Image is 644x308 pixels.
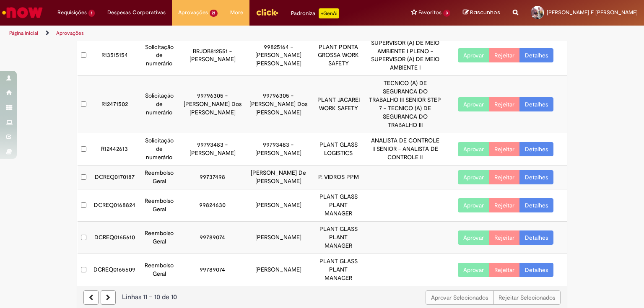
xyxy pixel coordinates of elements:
[245,166,311,189] td: [PERSON_NAME] De [PERSON_NAME]
[245,133,311,166] td: 99793483 - [PERSON_NAME]
[519,97,553,111] a: Detalhes
[519,170,553,184] a: Detalhes
[312,35,366,76] td: PLANT PONTA GROSSA WORK SAFETY
[245,222,311,254] td: [PERSON_NAME]
[470,8,500,16] span: Rascunhos
[179,166,245,189] td: 99737498
[179,133,245,166] td: 99793483 - [PERSON_NAME]
[245,76,311,133] td: 99796305 - [PERSON_NAME] Dos [PERSON_NAME]
[56,30,84,36] a: Aprovações
[458,230,489,245] button: Aprovar
[1,4,44,21] img: ServiceNow
[139,254,179,286] td: Reembolso Geral
[519,263,553,277] a: Detalhes
[519,142,553,156] a: Detalhes
[179,254,245,286] td: 99789074
[90,222,139,254] td: DCREQ0165610
[366,35,444,76] td: SUPERVISOR (A) DE MEIO AMBIENTE I PLENO - SUPERVISOR (A) DE MEIO AMBIENTE I
[9,30,38,36] a: Página inicial
[489,48,520,62] button: Rejeitar
[139,76,179,133] td: Solicitação de numerário
[245,254,311,286] td: [PERSON_NAME]
[256,6,278,18] img: click_logo_yellow_360x200.png
[319,8,339,18] p: +GenAi
[489,263,520,277] button: Rejeitar
[458,198,489,212] button: Aprovar
[230,8,243,17] span: More
[489,170,520,184] button: Rejeitar
[312,166,366,189] td: P. VIDROS PPM
[245,189,311,222] td: [PERSON_NAME]
[458,97,489,111] button: Aprovar
[489,198,520,212] button: Rejeitar
[489,142,520,156] button: Rejeitar
[312,189,366,222] td: PLANT GLASS PLANT MANAGER
[90,254,139,286] td: DCREQ0165609
[90,189,139,222] td: DCREQ0168824
[312,133,366,166] td: PLANT GLASS LOGISTICS
[489,230,520,245] button: Rejeitar
[210,10,218,17] span: 21
[90,35,139,76] td: R13515154
[366,76,444,133] td: TECNICO (A) DE SEGURANCA DO TRABALHO III SENIOR STEP 7 - TECNICO (A) DE SEGURANCA DO TRABALHO III
[179,189,245,222] td: 99824630
[312,76,366,133] td: PLANT JACAREI WORK SAFETY
[88,10,95,17] span: 1
[139,35,179,76] td: Solicitação de numerário
[139,222,179,254] td: Reembolso Geral
[139,189,179,222] td: Reembolso Geral
[458,142,489,156] button: Aprovar
[463,9,500,17] a: Rascunhos
[179,35,245,76] td: BRJOB812551 - [PERSON_NAME]
[90,76,139,133] td: R12471502
[139,133,179,166] td: Solicitação de numerário
[458,48,489,62] button: Aprovar
[178,8,208,17] span: Aprovações
[519,230,553,245] a: Detalhes
[443,10,450,17] span: 3
[291,8,339,18] div: Padroniza
[418,8,441,17] span: Favoritos
[90,166,139,189] td: DCREQ0170187
[90,133,139,166] td: R12442613
[57,8,87,17] span: Requisições
[519,198,553,212] a: Detalhes
[458,263,489,277] button: Aprovar
[179,222,245,254] td: 99789074
[312,222,366,254] td: PLANT GLASS PLANT MANAGER
[519,48,553,62] a: Detalhes
[139,166,179,189] td: Reembolso Geral
[107,8,166,17] span: Despesas Corporativas
[489,97,520,111] button: Rejeitar
[245,35,311,76] td: 99825164 - [PERSON_NAME] [PERSON_NAME]
[312,254,366,286] td: PLANT GLASS PLANT MANAGER
[547,9,638,16] span: [PERSON_NAME] E [PERSON_NAME]
[366,133,444,166] td: ANALISTA DE CONTROLE II SENIOR - ANALISTA DE CONTROLE II
[6,26,423,41] ul: Trilhas de página
[458,170,489,184] button: Aprovar
[179,76,245,133] td: 99796305 - [PERSON_NAME] Dos [PERSON_NAME]
[83,292,561,302] div: Linhas 11 − 10 de 10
